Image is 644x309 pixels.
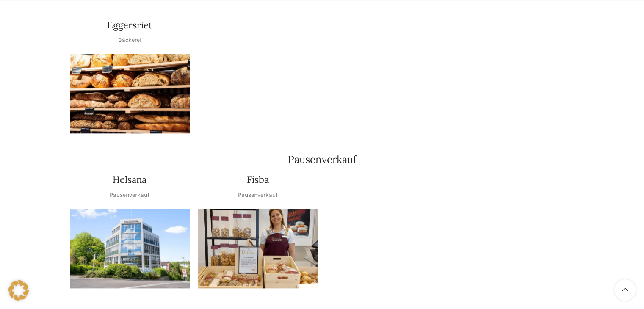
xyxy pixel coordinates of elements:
[198,209,318,289] img: 20230228_153619-1-800x800
[107,19,152,32] h4: Eggersriet
[70,154,575,165] h2: Pausenverkauf
[110,190,149,200] p: Pausenverkauf
[70,209,190,289] div: 1 / 1
[70,54,190,134] img: schwyter-34
[70,54,190,134] div: 1 / 1
[247,173,269,186] h4: Fisba
[118,36,141,45] p: Bäckerei
[113,173,146,186] h4: Helsana
[70,209,190,289] img: image.imageWidth__1140
[198,209,318,289] div: 1 / 1
[614,279,636,301] a: Scroll to top button
[238,190,278,200] p: Pausenverkauf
